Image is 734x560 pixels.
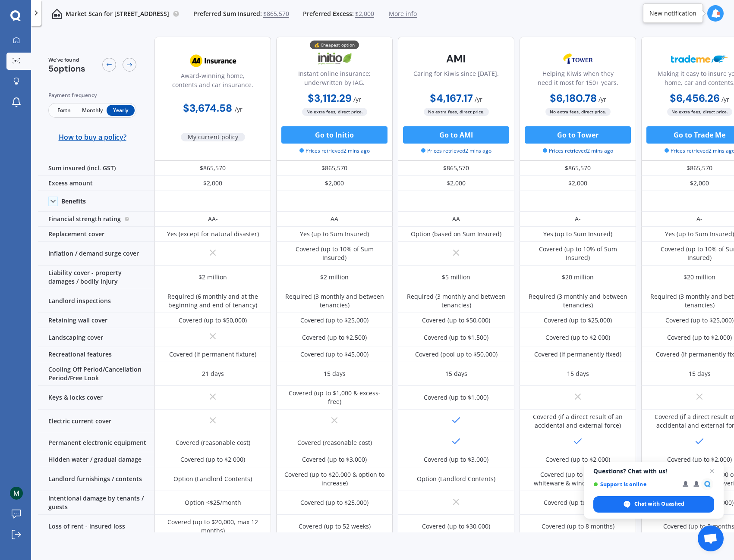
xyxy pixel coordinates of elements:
[689,369,711,378] div: 15 days
[38,362,154,386] div: Cooling Off Period/Cancellation Period/Free Look
[198,273,227,282] div: $2 million
[283,292,386,310] div: Required (3 monthly and between tenancies)
[38,227,154,242] div: Replacement cover
[667,108,732,116] span: No extra fees, direct price.
[665,316,734,325] div: Covered (up to $25,000)
[184,50,241,72] img: AA.webp
[411,230,501,238] div: Option (based on Sum Insured)
[61,197,86,205] div: Benefits
[283,470,386,488] div: Covered (up to $20,000 & option to increase)
[417,475,495,483] div: Option (Landlord Contents)
[38,212,154,227] div: Financial strength rating
[300,498,369,507] div: Covered (up to $25,000)
[202,369,224,378] div: 21 days
[543,230,612,238] div: Yes (up to Sum Insured)
[593,481,677,488] span: Support is online
[48,91,136,100] div: Payment frequency
[78,105,106,116] span: Monthly
[302,108,367,116] span: No extra fees, direct price.
[52,9,62,19] img: home-and-contents.b802091223b8502ef2dd.svg
[403,126,509,144] button: Go to AMI
[534,350,621,359] div: Covered (if permanently fixed)
[38,386,154,410] div: Keys & locks cover
[398,161,514,176] div: $865,570
[526,413,630,430] div: Covered (if a direct result of an accidental and external force)
[544,316,612,325] div: Covered (up to $25,000)
[424,108,489,116] span: No extra fees, direct price.
[404,292,508,310] div: Required (3 monthly and between tenancies)
[38,347,154,362] div: Recreational features
[525,126,631,144] button: Go to Tower
[475,95,482,103] span: / yr
[38,266,154,289] div: Liability cover - property damages / bodily injury
[355,9,374,18] span: $2,000
[634,500,684,508] span: Chat with Quashed
[575,215,581,223] div: A-
[302,455,367,464] div: Covered (up to $3,000)
[107,105,135,116] span: Yearly
[169,350,256,359] div: Covered (if permanent fixture)
[670,91,720,105] b: $6,456.26
[38,467,154,491] div: Landlord furnishings / contents
[550,91,597,105] b: $6,180.78
[276,176,393,191] div: $2,000
[38,161,154,176] div: Sum insured (incl. GST)
[593,468,714,475] span: Questions? Chat with us!
[48,56,85,64] span: We've found
[299,522,371,531] div: Covered (up to 52 weeks)
[665,230,734,238] div: Yes (up to Sum Insured)
[283,389,386,406] div: Covered (up to $1,000 & excess-free)
[398,176,514,191] div: $2,000
[283,245,386,262] div: Covered (up to 10% of Sum Insured)
[671,48,728,69] img: Trademe.webp
[180,455,245,464] div: Covered (up to $2,000)
[281,126,387,144] button: Go to Initio
[545,108,611,116] span: No extra fees, direct price.
[520,176,636,191] div: $2,000
[542,522,614,531] div: Covered (up to 8 months)
[526,245,630,262] div: Covered (up to 10% of Sum Insured)
[38,452,154,467] div: Hidden water / gradual damage
[696,215,702,223] div: A-
[520,161,636,176] div: $865,570
[667,333,732,342] div: Covered (up to $2,000)
[424,333,488,342] div: Covered (up to $1,500)
[593,496,714,513] div: Chat with Quashed
[667,455,732,464] div: Covered (up to $2,000)
[181,133,245,141] span: My current policy
[308,91,352,105] b: $3,112.29
[154,161,271,176] div: $865,570
[300,316,369,325] div: Covered (up to $25,000)
[50,105,78,116] span: Fortn
[422,316,490,325] div: Covered (up to $50,000)
[161,518,265,535] div: Covered (up to $20,000, max 12 months)
[38,433,154,452] div: Permanent electronic equipment
[38,289,154,313] div: Landlord inspections
[310,41,359,49] div: 💰 Cheapest option
[167,230,259,238] div: Yes (except for natural disaster)
[526,292,630,310] div: Required (3 monthly and between tenancies)
[527,69,629,91] div: Helping Kiwis when they need it most for 150+ years.
[707,466,717,476] span: Close chat
[59,133,126,141] span: How to buy a policy?
[422,522,490,531] div: Covered (up to $30,000)
[162,71,264,93] div: Award-winning home, contents and car insurance.
[424,455,488,464] div: Covered (up to $3,000)
[193,9,262,18] span: Preferred Sum Insured:
[324,369,346,378] div: 15 days
[545,455,610,464] div: Covered (up to $2,000)
[66,9,169,18] p: Market Scan for [STREET_ADDRESS]
[38,515,154,538] div: Loss of rent - insured loss
[303,9,354,18] span: Preferred Excess:
[430,91,473,105] b: $4,167.17
[543,147,613,155] span: Prices retrieved 2 mins ago
[297,438,372,447] div: Covered (reasonable cost)
[306,48,363,69] img: Initio.webp
[320,273,349,282] div: $2 million
[10,487,23,500] img: ACg8ocLIjOJRAyeJauzNE2-Dey-z4JLR6pRDVHPv8y_mj0DxI7c1wA=s96-c
[235,105,243,113] span: / yr
[284,69,385,91] div: Instant online insurance; underwritten by IAG.
[176,438,250,447] div: Covered (reasonable cost)
[38,313,154,328] div: Retaining wall cover
[38,328,154,347] div: Landscaping cover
